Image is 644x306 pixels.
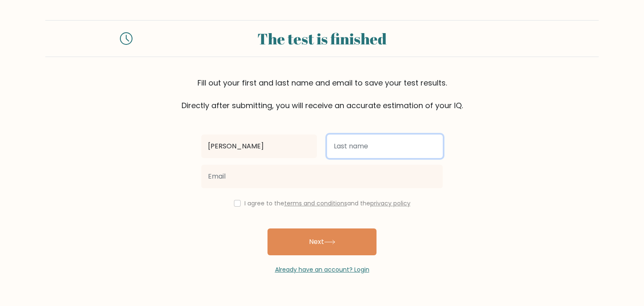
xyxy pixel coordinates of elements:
[275,265,369,274] a: Already have an account? Login
[267,228,377,255] button: Next
[327,135,443,158] input: Last name
[201,135,317,158] input: First name
[244,199,410,207] label: I agree to the and the
[370,199,410,207] a: privacy policy
[45,77,599,111] div: Fill out your first and last name and email to save your test results. Directly after submitting,...
[201,165,443,188] input: Email
[143,27,501,50] div: The test is finished
[284,199,347,207] a: terms and conditions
